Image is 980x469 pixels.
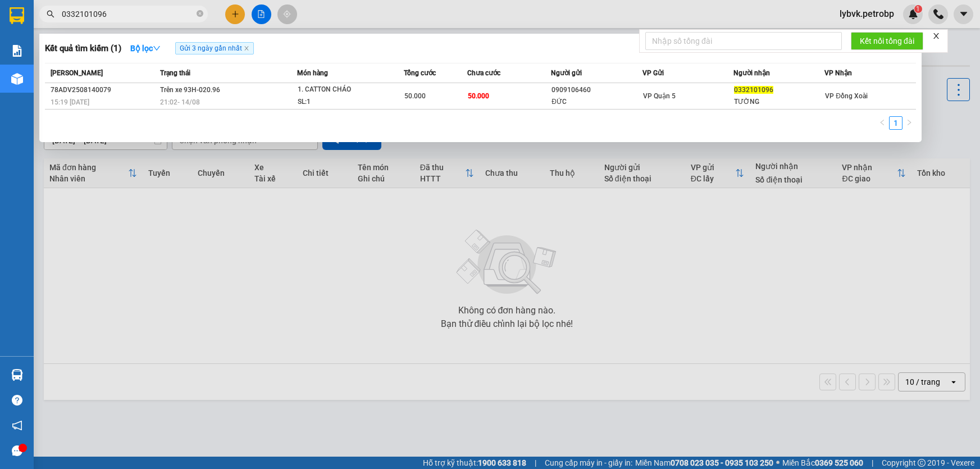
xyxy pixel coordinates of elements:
span: 15:19 [DATE] [51,98,89,106]
button: Bộ lọcdown [121,39,170,57]
button: right [902,116,916,130]
h3: Kết quả tìm kiếm ( 1 ) [45,43,121,54]
span: close [932,32,940,40]
button: left [876,116,889,130]
li: 1 [889,116,902,130]
div: ĐỨC [551,96,641,108]
div: SL: 1 [298,96,382,108]
img: logo-vxr [10,7,24,24]
input: Tìm tên, số ĐT hoặc mã đơn [62,8,194,20]
span: Gửi 3 ngày gần nhất [175,42,254,54]
span: close-circle [197,9,203,20]
a: 1 [890,117,902,129]
span: Trên xe 93H-020.96 [160,86,220,94]
span: VP Đồng Xoài [825,92,868,100]
div: 78ADV2508140079 [51,84,157,96]
span: down [153,44,161,52]
span: 21:02 - 14/08 [160,98,200,106]
img: warehouse-icon [11,369,23,381]
span: question-circle [12,395,22,406]
span: Chưa cước [467,69,500,77]
span: 50.000 [468,92,489,100]
span: right [906,119,913,126]
div: TƯỜNG [734,96,824,108]
span: VP Gửi [642,69,664,77]
span: notification [12,420,22,431]
span: Trạng thái [160,69,190,77]
span: Kết nối tổng đài [860,35,914,47]
span: message [12,445,22,456]
span: left [879,119,886,126]
img: solution-icon [11,45,23,57]
span: Người gửi [551,69,582,77]
input: Nhập số tổng đài [645,32,842,50]
strong: Bộ lọc [130,44,161,53]
span: [PERSON_NAME] [51,69,103,77]
span: close [244,45,249,51]
span: close-circle [197,10,203,17]
img: warehouse-icon [11,73,23,85]
li: Previous Page [876,116,889,130]
span: Tổng cước [404,69,436,77]
span: 50.000 [404,92,426,100]
span: search [47,10,54,18]
span: Người nhận [733,69,770,77]
span: Món hàng [297,69,328,77]
span: 0332101096 [734,86,773,94]
div: 0909106460 [551,84,641,96]
button: Kết nối tổng đài [851,32,923,50]
span: VP Nhận [824,69,852,77]
li: Next Page [902,116,916,130]
div: 1. CATTON CHÁO [298,84,382,96]
span: VP Quận 5 [643,92,676,100]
